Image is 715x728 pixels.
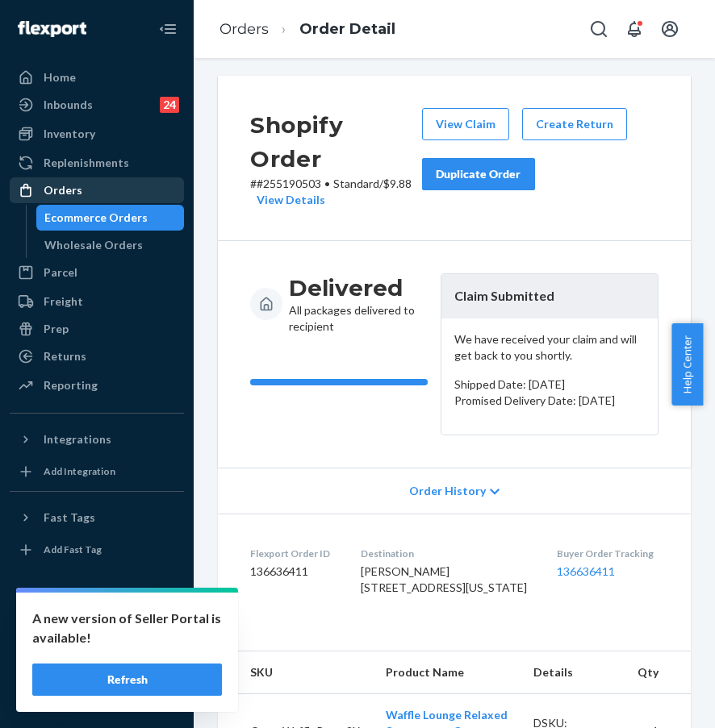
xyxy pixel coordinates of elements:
[36,232,185,258] a: Wholesale Orders
[10,537,184,563] a: Add Fast Tag
[361,547,532,560] dt: Destination
[10,426,184,452] button: Integrations
[409,483,486,499] span: Order History
[625,651,691,694] th: Qty
[422,108,509,140] button: View Claim
[10,316,184,342] a: Prep
[44,126,95,142] div: Inventory
[10,505,184,530] button: Fast Tags
[152,13,184,45] button: Close Navigation
[44,464,115,478] div: Add Integration
[10,459,184,485] a: Add Integration
[521,651,625,694] th: Details
[361,564,527,594] span: [PERSON_NAME] [STREET_ADDRESS][US_STATE]
[10,343,184,369] a: Returns
[207,6,408,53] ol: breadcrumbs
[32,664,222,696] button: Refresh
[250,192,325,208] button: View Details
[32,609,222,647] p: A new version of Seller Portal is available!
[250,564,335,580] dd: 136636411
[454,393,645,409] p: Promised Delivery Date: [DATE]
[220,20,269,38] a: Orders
[10,260,184,285] a: Parcel
[250,176,422,208] p: # #255190503 / $9.88
[654,13,686,45] button: Open account menu
[44,237,143,253] div: Wholesale Orders
[44,264,77,281] div: Parcel
[324,177,330,190] span: •
[44,97,93,113] div: Inbounds
[44,510,95,526] div: Fast Tags
[160,97,179,113] div: 24
[422,158,535,190] button: Duplicate Order
[10,92,184,118] a: Inbounds24
[454,331,645,364] p: We have received your claim and will get back to you shortly.
[557,547,659,560] dt: Buyer Order Tracking
[10,289,184,314] a: Freight
[44,293,83,310] div: Freight
[373,651,521,694] th: Product Name
[44,69,76,85] div: Home
[289,273,428,335] div: All packages delivered to recipient
[250,108,422,176] h2: Shopify Order
[289,273,428,302] h3: Delivered
[10,601,184,626] a: Settings
[436,166,521,182] div: Duplicate Order
[557,564,615,578] a: 136636411
[44,543,102,556] div: Add Fast Tag
[10,683,184,709] button: Give Feedback
[44,321,69,337] div: Prep
[44,210,148,226] div: Ecommerce Orders
[299,20,395,38] a: Order Detail
[10,121,184,147] a: Inventory
[44,431,111,447] div: Integrations
[44,182,82,198] div: Orders
[10,64,184,90] a: Home
[10,150,184,176] a: Replenishments
[44,348,86,364] div: Returns
[583,13,615,45] button: Open Search Box
[218,651,373,694] th: SKU
[44,155,129,171] div: Replenishments
[10,177,184,203] a: Orders
[10,655,184,681] a: Help Center
[10,628,184,654] a: Talk to Support
[441,274,658,318] header: Claim Submitted
[10,372,184,398] a: Reporting
[333,177,379,190] span: Standard
[36,205,185,231] a: Ecommerce Orders
[250,547,335,560] dt: Flexport Order ID
[18,21,86,37] img: Flexport logo
[44,377,98,393] div: Reporting
[618,13,650,45] button: Open notifications
[522,108,627,140] button: Create Return
[671,323,703,406] button: Help Center
[454,376,645,393] p: Shipped Date: [DATE]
